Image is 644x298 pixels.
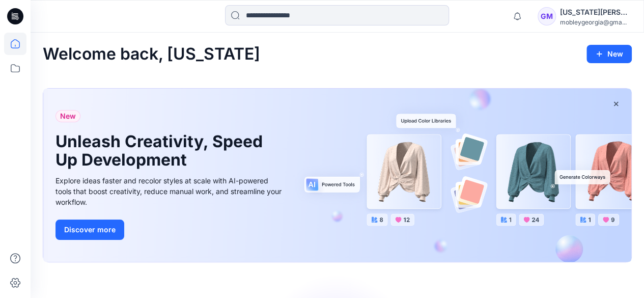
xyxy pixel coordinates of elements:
div: GM [538,7,556,25]
h2: Welcome back, [US_STATE] [43,45,260,64]
div: Explore ideas faster and recolor styles at scale with AI-powered tools that boost creativity, red... [55,175,285,207]
h1: Unleash Creativity, Speed Up Development [55,132,269,169]
button: New [586,45,632,63]
span: New [60,110,76,122]
a: Discover more [55,220,285,240]
div: mobleygeorgia@gma... [560,18,631,26]
button: Discover more [55,220,124,240]
div: [US_STATE][PERSON_NAME] [560,6,631,18]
